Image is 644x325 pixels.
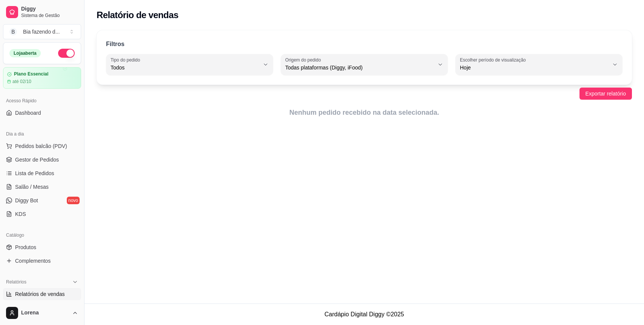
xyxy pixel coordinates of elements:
button: Exportar relatório [579,88,632,100]
a: Produtos [3,241,81,253]
article: Plano Essencial [14,71,48,77]
span: Lista de Pedidos [15,169,54,177]
a: Lista de Pedidos [3,167,81,179]
button: Tipo do pedidoTodos [106,54,273,75]
span: Todos [111,64,260,71]
button: Pedidos balcão (PDV) [3,140,81,152]
a: Salão / Mesas [3,181,81,193]
span: Produtos [15,243,36,251]
label: Origem do pedido [285,57,323,63]
label: Tipo do pedido [111,57,143,63]
div: Dia a dia [3,128,81,140]
span: Complementos [15,257,51,265]
article: até 02/10 [12,79,31,85]
span: Hoje [460,64,609,71]
button: Alterar Status [58,49,75,58]
article: Nenhum pedido recebido na data selecionada. [97,107,632,118]
span: KDS [15,210,26,218]
span: Diggy [21,6,78,12]
span: Todas plataformas (Diggy, iFood) [285,64,434,71]
button: Escolher período de visualizaçãoHoje [455,54,622,75]
a: KDS [3,208,81,220]
div: Loja aberta [9,49,41,57]
a: Diggy Botnovo [3,194,81,206]
a: Complementos [3,255,81,267]
div: Bia fazendo d ... [23,28,60,35]
label: Escolher período de visualização [460,57,528,63]
a: DiggySistema de Gestão [3,3,81,21]
button: Select a team [3,24,81,39]
a: Plano Essencialaté 02/10 [3,67,81,89]
div: Catálogo [3,229,81,241]
footer: Cardápio Digital Diggy © 2025 [85,303,644,325]
h2: Relatório de vendas [97,9,178,21]
span: Relatórios [6,279,26,285]
span: Exportar relatório [586,89,626,98]
div: Acesso Rápido [3,95,81,107]
span: Sistema de Gestão [21,12,78,18]
p: Filtros [106,40,124,49]
span: Diggy Bot [15,197,38,204]
span: Relatórios de vendas [15,290,65,298]
button: Origem do pedidoTodas plataformas (Diggy, iFood) [281,54,448,75]
button: Lorena [3,304,81,322]
span: B [9,28,17,35]
a: Gestor de Pedidos [3,154,81,166]
span: Salão / Mesas [15,183,49,191]
a: Dashboard [3,107,81,119]
span: Pedidos balcão (PDV) [15,142,67,150]
span: Lorena [21,310,69,316]
span: Dashboard [15,109,41,117]
a: Relatórios de vendas [3,288,81,300]
span: Gestor de Pedidos [15,156,59,163]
